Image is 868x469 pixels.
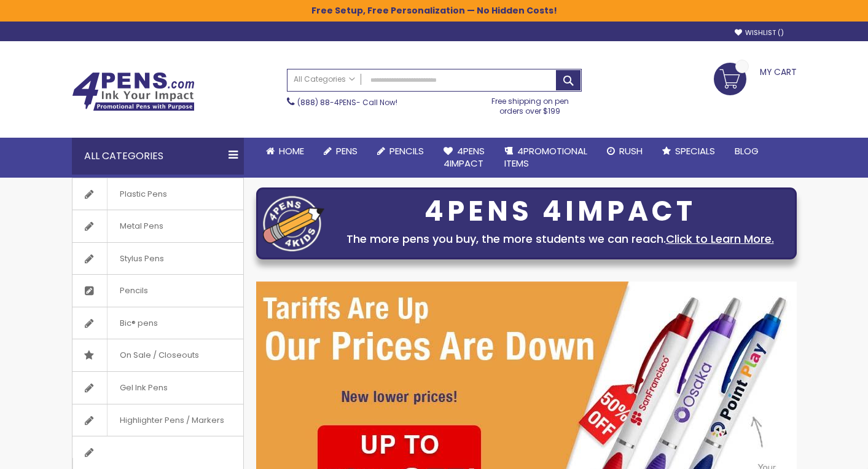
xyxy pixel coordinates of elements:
a: Click to Learn More. [666,231,774,246]
a: Metal Pens [72,210,243,242]
span: - Call Now! [297,97,397,108]
span: All Categories [294,74,355,84]
span: Plastic Pens [107,178,179,210]
span: Blog [735,144,759,157]
a: Blog [725,138,768,165]
div: The more pens you buy, the more students we can reach. [330,231,790,248]
span: Metal Pens [107,210,176,242]
a: Gel Ink Pens [72,372,243,404]
div: Free shipping on pen orders over $199 [479,92,582,116]
a: Pens [314,138,367,165]
img: 4Pens Custom Pens and Promotional Products [72,72,195,111]
span: Specials [675,144,715,157]
span: Pencils [107,275,160,307]
span: Highlighter Pens / Markers [107,404,237,436]
a: Wishlist [735,28,784,37]
span: Gel Ink Pens [107,372,180,404]
a: (888) 88-4PENS [297,97,356,108]
span: 4PROMOTIONAL ITEMS [504,144,587,170]
a: 4PROMOTIONALITEMS [495,138,597,178]
span: Pens [336,144,358,157]
a: Plastic Pens [72,178,243,210]
a: Pencils [367,138,434,165]
div: 4PENS 4IMPACT [330,199,790,224]
a: Bic® pens [72,307,243,339]
a: Stylus Pens [72,243,243,275]
img: four_pen_logo.png [263,195,324,251]
a: Rush [597,138,652,165]
a: Specials [652,138,725,165]
a: 4Pens4impact [434,138,495,178]
span: Pencils [389,144,424,157]
span: Stylus Pens [107,243,176,275]
div: All Categories [72,138,244,175]
a: On Sale / Closeouts [72,339,243,371]
span: Home [279,144,304,157]
span: Rush [619,144,643,157]
a: Home [256,138,314,165]
span: Bic® pens [107,307,170,339]
a: Highlighter Pens / Markers [72,404,243,436]
a: Pencils [72,275,243,307]
span: 4Pens 4impact [444,144,485,170]
span: On Sale / Closeouts [107,339,211,371]
a: All Categories [287,69,361,90]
